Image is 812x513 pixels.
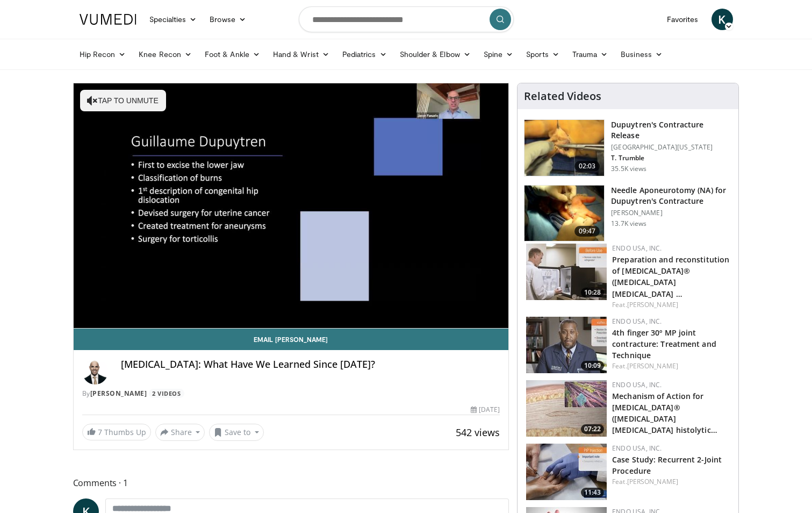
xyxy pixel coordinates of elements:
span: 542 views [456,426,500,439]
a: 10:28 [526,244,607,300]
span: 09:47 [574,226,600,237]
div: Feat. [612,361,730,371]
span: Comments 1 [73,476,509,490]
a: [PERSON_NAME] [627,300,678,309]
video-js: Video Player [74,83,509,329]
a: Hip Recon [73,44,133,65]
a: Favorites [660,9,705,30]
span: 7 [98,427,102,437]
img: 8065f212-d011-4f4d-b273-cea272d03683.150x105_q85_crop-smart_upscale.jpg [526,317,607,373]
a: Specialties [143,9,204,30]
a: Endo USA, Inc. [612,444,662,453]
a: Pediatrics [336,44,393,65]
button: Save to [209,424,264,441]
a: Email [PERSON_NAME] [74,329,509,350]
h4: [MEDICAL_DATA]: What Have We Learned Since [DATE]? [121,359,500,370]
a: 02:03 Dupuytren's Contracture Release [GEOGRAPHIC_DATA][US_STATE] T. Trumble 35.5K views [524,119,732,176]
a: K [712,9,733,30]
a: Mechanism of Action for [MEDICAL_DATA]® ([MEDICAL_DATA] [MEDICAL_DATA] histolytic… [612,391,717,435]
img: 5ba3bb49-dd9f-4125-9852-d42629a0b25e.150x105_q85_crop-smart_upscale.jpg [526,444,607,500]
img: 4f28c07a-856f-4770-928d-01fbaac11ded.150x105_q85_crop-smart_upscale.jpg [526,380,607,437]
p: T. Trumble [611,154,732,162]
a: [PERSON_NAME] [90,389,147,398]
img: ab89541e-13d0-49f0-812b-38e61ef681fd.150x105_q85_crop-smart_upscale.jpg [526,244,607,300]
a: 07:22 [526,380,607,437]
a: Spine [477,44,520,65]
a: Hand & Wrist [267,44,336,65]
a: [PERSON_NAME] [627,477,678,486]
p: [PERSON_NAME] [611,209,732,217]
h3: Dupuytren's Contracture Release [611,119,732,141]
h3: Needle Aponeurotomy (NA) for Dupuytren's Contracture [611,185,732,206]
a: 2 Videos [149,389,184,398]
input: Search topics, interventions [299,6,514,32]
a: Sports [520,44,566,65]
img: 38790_0000_3.png.150x105_q85_crop-smart_upscale.jpg [524,120,604,176]
button: Tap to unmute [80,90,166,111]
a: Browse [203,9,253,30]
a: Case Study: Recurrent 2-Joint Procedure [612,454,722,476]
p: 13.7K views [611,219,646,228]
img: atik_3.png.150x105_q85_crop-smart_upscale.jpg [524,186,604,241]
a: 7 Thumbs Up [82,424,151,440]
a: [PERSON_NAME] [627,361,678,370]
a: Shoulder & Elbow [393,44,477,65]
a: 10:09 [526,317,607,373]
img: Avatar [82,359,108,384]
img: VuMedi Logo [80,14,136,25]
span: 02:03 [574,161,600,172]
div: By [82,389,500,398]
div: [DATE] [471,405,500,415]
a: 4th finger 30º MP joint contracture: Treatment and Technique [612,327,716,360]
a: Preparation and reconstitution of [MEDICAL_DATA]® ([MEDICAL_DATA] [MEDICAL_DATA] … [612,254,729,298]
span: 11:43 [581,488,604,497]
a: 09:47 Needle Aponeurotomy (NA) for Dupuytren's Contracture [PERSON_NAME] 13.7K views [524,185,732,242]
a: Foot & Ankle [198,44,267,65]
a: Business [614,44,669,65]
button: Share [155,424,205,441]
p: [GEOGRAPHIC_DATA][US_STATE] [611,143,732,152]
span: 10:09 [581,361,604,370]
a: Endo USA, Inc. [612,244,662,253]
a: Trauma [566,44,615,65]
a: 11:43 [526,444,607,500]
h4: Related Videos [524,90,601,103]
span: 10:28 [581,288,604,297]
a: Endo USA, Inc. [612,380,662,389]
a: Endo USA, Inc. [612,317,662,326]
a: Knee Recon [132,44,198,65]
div: Feat. [612,300,730,310]
span: 07:22 [581,424,604,434]
p: 35.5K views [611,165,646,173]
div: Feat. [612,477,730,487]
